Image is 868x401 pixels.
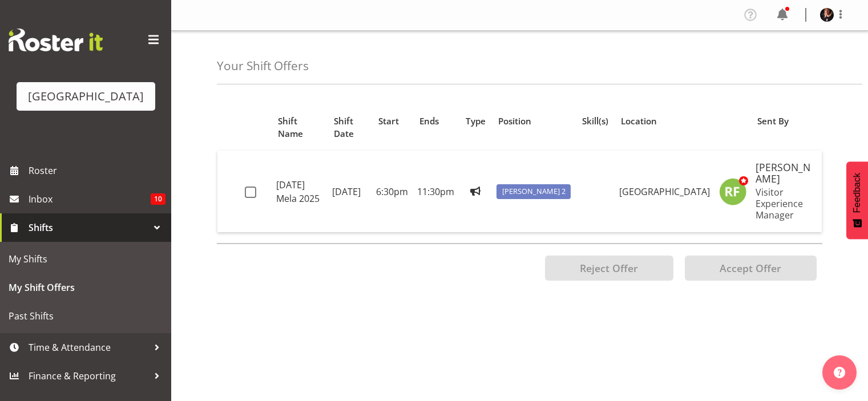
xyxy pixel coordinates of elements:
span: Accept Offer [720,261,781,275]
span: My Shift Offers [9,279,163,296]
span: Skill(s) [582,115,608,128]
h4: Your Shift Offers [217,59,309,72]
p: Visitor Experience Manager [756,187,813,221]
span: Shifts [29,219,148,236]
span: Feedback [852,173,862,213]
span: Finance & Reporting [29,367,148,384]
button: Feedback - Show survey [846,161,868,239]
td: 6:30pm [372,151,413,233]
img: richard-freeman9074.jpg [719,178,746,205]
span: Shift Date [334,115,365,141]
a: My Shift Offers [3,273,168,302]
td: [DATE] [328,151,372,233]
div: [GEOGRAPHIC_DATA] [28,88,144,105]
span: Location [621,115,657,128]
span: Past Shifts [9,307,163,325]
span: My Shifts [9,250,163,268]
span: Inbox [29,191,151,208]
button: Reject Offer [545,256,673,281]
button: Accept Offer [685,256,817,281]
span: 10 [151,193,165,205]
a: Past Shifts [3,302,168,330]
span: Type [466,115,486,128]
span: Shift Name [278,115,321,141]
td: 11:30pm [413,151,459,233]
span: Time & Attendance [29,339,148,356]
a: My Shifts [3,245,168,273]
span: [PERSON_NAME] 2 [502,186,566,197]
span: Ends [419,115,439,128]
h5: [PERSON_NAME] [756,162,813,185]
span: Start [378,115,399,128]
span: Position [498,115,531,128]
span: Reject Offer [580,261,638,275]
img: michelle-englehardt77a61dd232cbae36c93d4705c8cf7ee3.png [820,8,834,22]
img: help-xxl-2.png [834,367,845,378]
img: Rosterit website logo [9,29,103,51]
span: Roster [29,162,165,179]
td: [DATE] Mela 2025 [272,151,328,233]
td: [GEOGRAPHIC_DATA] [615,151,714,233]
span: Sent By [757,115,789,128]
